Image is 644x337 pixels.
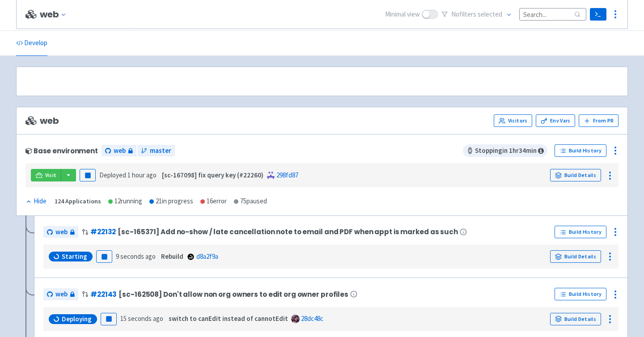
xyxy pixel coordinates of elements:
input: Search... [519,8,586,20]
div: 124 Applications [55,196,101,206]
span: web [25,116,59,126]
time: 9 seconds ago [116,252,156,261]
a: Visitors [494,114,532,127]
a: Terminal [590,8,606,21]
span: Deployed [99,171,157,179]
span: master [150,146,171,156]
a: #22132 [90,227,116,236]
span: web [114,146,126,156]
a: Develop [16,31,47,56]
a: web [102,145,136,157]
div: Base environment [25,147,98,155]
div: 12 running [108,196,142,206]
a: web [43,288,78,300]
strong: [sc-167098] fix query key (#22260) [162,171,263,179]
a: 28dc48c [301,314,323,323]
button: Pause [80,169,96,181]
div: 16 error [200,196,227,206]
a: d8a2f9a [196,252,218,261]
strong: switch to canEdit instead of cannotEdit [169,314,288,323]
a: master [137,145,175,157]
button: Pause [101,313,117,325]
button: web [40,9,71,20]
a: #22143 [90,290,117,299]
a: Visit [31,169,61,181]
span: [sc-162508] Don't allow non org owners to edit org owner profiles [119,291,348,298]
time: 15 seconds ago [120,314,163,323]
button: Pause [96,250,112,263]
span: selected [478,10,502,18]
button: From PR [579,114,619,127]
span: Starting [62,252,87,261]
a: Build Details [550,313,601,325]
span: Visit [45,172,57,179]
strong: Rebuild [161,252,183,261]
a: Build Details [550,250,601,263]
span: web [55,289,68,299]
span: web [55,227,68,237]
a: Env Vars [536,114,575,127]
div: Hide [25,196,47,206]
a: Build Details [550,169,601,181]
span: [sc-165371] Add no-show / late cancellation note to email and PDF when appt is marked as such [118,228,458,236]
a: web [43,226,78,238]
button: Hide [25,196,47,206]
span: Deploying [62,315,92,324]
time: 1 hour ago [127,171,157,179]
div: 21 in progress [149,196,193,206]
a: Build History [555,288,606,300]
div: 75 paused [234,196,267,206]
span: No filter s [451,9,502,20]
span: Stopping in 1 hr 34 min [463,144,547,157]
span: Minimal view [385,9,420,20]
a: Build History [555,226,606,238]
a: 298fd87 [276,171,298,179]
a: Build History [555,144,606,157]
